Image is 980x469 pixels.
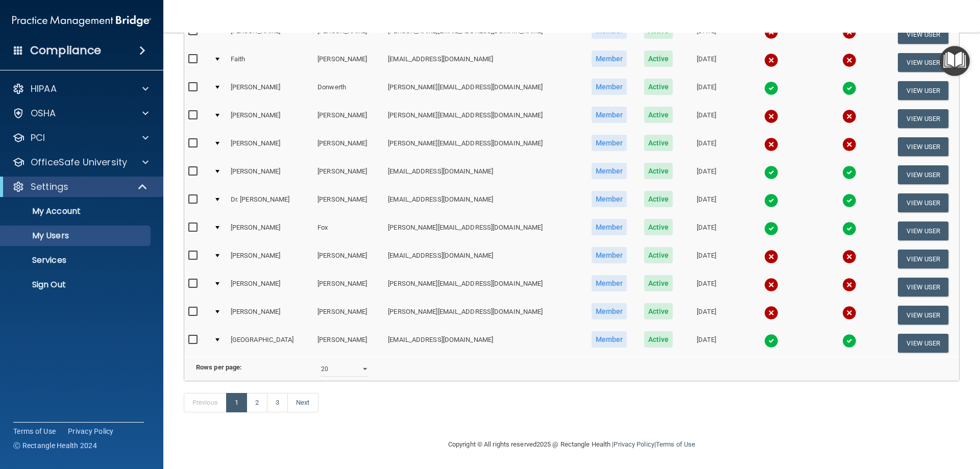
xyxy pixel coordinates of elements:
button: View User [898,137,948,156]
td: Dr. [PERSON_NAME] [227,189,313,217]
a: 1 [226,393,247,412]
span: Active [644,51,673,67]
span: Active [644,275,673,291]
img: cross.ca9f0e7f.svg [764,278,778,292]
img: cross.ca9f0e7f.svg [764,137,778,152]
td: [PERSON_NAME] [227,301,313,329]
p: Sign Out [7,280,146,290]
td: [DATE] [681,245,732,273]
a: Privacy Policy [614,440,654,448]
p: OfficeSafe University [31,156,127,168]
img: cross.ca9f0e7f.svg [842,250,856,264]
span: Member [592,107,627,123]
a: Previous [184,393,227,412]
a: PCI [12,132,149,144]
span: Member [592,303,627,319]
td: [PERSON_NAME] [313,329,384,357]
td: [DATE] [681,273,732,301]
td: [DATE] [681,329,732,357]
img: cross.ca9f0e7f.svg [842,278,856,292]
a: Terms of Use [656,440,695,448]
button: View User [898,109,948,128]
img: tick.e7d51cea.svg [764,165,778,180]
a: Settings [12,181,148,193]
a: 3 [267,393,288,412]
td: [PERSON_NAME] [313,189,384,217]
img: cross.ca9f0e7f.svg [764,25,778,39]
button: View User [898,306,948,325]
span: Member [592,163,627,179]
button: View User [898,25,948,44]
td: Donwerth [313,77,384,105]
span: Active [644,219,673,235]
td: [PERSON_NAME] [313,105,384,133]
span: Active [644,303,673,319]
td: [PERSON_NAME] [227,77,313,105]
a: OSHA [12,107,149,119]
td: [DATE] [681,189,732,217]
a: Next [287,393,318,412]
span: Active [644,107,673,123]
span: Member [592,135,627,151]
td: [PERSON_NAME] [227,20,313,48]
td: [EMAIL_ADDRESS][DOMAIN_NAME] [384,329,582,357]
img: tick.e7d51cea.svg [764,221,778,236]
img: tick.e7d51cea.svg [764,334,778,348]
span: Member [592,247,627,263]
span: Ⓒ Rectangle Health 2024 [13,440,97,451]
td: [DATE] [681,48,732,77]
span: Member [592,191,627,207]
p: OSHA [31,107,56,119]
p: My Account [7,206,146,216]
button: View User [898,250,948,268]
span: Member [592,219,627,235]
button: View User [898,81,948,100]
td: [PERSON_NAME] [313,301,384,329]
p: My Users [7,231,146,241]
td: [PERSON_NAME] [313,161,384,189]
button: View User [898,165,948,184]
span: Member [592,275,627,291]
td: [PERSON_NAME][EMAIL_ADDRESS][DOMAIN_NAME] [384,133,582,161]
td: [EMAIL_ADDRESS][DOMAIN_NAME] [384,48,582,77]
button: Open Resource Center [940,46,970,76]
td: [DATE] [681,77,732,105]
img: tick.e7d51cea.svg [842,193,856,208]
p: Services [7,255,146,265]
img: tick.e7d51cea.svg [842,221,856,236]
td: [PERSON_NAME] [227,105,313,133]
td: [PERSON_NAME] [227,245,313,273]
img: cross.ca9f0e7f.svg [842,306,856,320]
img: cross.ca9f0e7f.svg [764,250,778,264]
td: [PERSON_NAME] [313,245,384,273]
img: tick.e7d51cea.svg [764,193,778,208]
div: Copyright © All rights reserved 2025 @ Rectangle Health | | [385,428,758,461]
span: Active [644,79,673,95]
img: cross.ca9f0e7f.svg [842,109,856,124]
span: Active [644,331,673,348]
h4: Compliance [30,43,101,58]
iframe: Drift Widget Chat Controller [803,397,968,437]
td: [PERSON_NAME] [313,20,384,48]
td: [DATE] [681,133,732,161]
a: 2 [247,393,267,412]
img: tick.e7d51cea.svg [764,81,778,95]
a: Privacy Policy [68,426,114,436]
p: PCI [31,132,45,144]
td: [EMAIL_ADDRESS][DOMAIN_NAME] [384,161,582,189]
td: [PERSON_NAME] [227,161,313,189]
span: Member [592,79,627,95]
td: [GEOGRAPHIC_DATA] [227,329,313,357]
img: tick.e7d51cea.svg [842,334,856,348]
img: cross.ca9f0e7f.svg [764,109,778,124]
td: [PERSON_NAME] [313,48,384,77]
span: Active [644,135,673,151]
p: Settings [31,181,68,193]
td: [DATE] [681,20,732,48]
span: Active [644,247,673,263]
button: View User [898,334,948,353]
td: [PERSON_NAME] [227,217,313,245]
img: cross.ca9f0e7f.svg [842,25,856,39]
td: [DATE] [681,161,732,189]
td: [PERSON_NAME] [313,133,384,161]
